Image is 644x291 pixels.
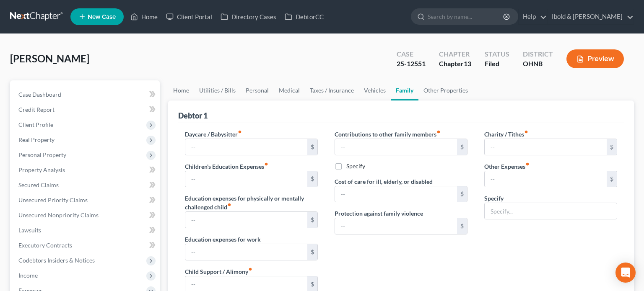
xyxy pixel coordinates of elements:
div: $ [457,186,467,202]
i: fiber_manual_record [227,203,231,207]
i: fiber_manual_record [525,162,530,166]
div: $ [307,244,317,260]
input: -- [185,139,307,155]
a: Directory Cases [216,9,280,24]
span: Unsecured Nonpriority Claims [18,211,99,219]
input: Specify... [485,203,617,219]
div: Debtor 1 [178,111,208,121]
span: Lawsuits [18,227,41,234]
span: Credit Report [18,106,55,113]
label: Specify [346,162,365,170]
a: Personal [241,80,274,100]
span: Client Profile [18,121,53,128]
span: Income [18,272,38,279]
label: Specify [484,194,504,203]
span: New Case [88,14,116,20]
label: Children's Education Expenses [185,162,268,171]
i: fiber_manual_record [436,130,441,134]
div: $ [607,139,617,155]
span: Property Analysis [18,166,65,173]
a: Case Dashboard [12,87,160,102]
input: -- [335,218,457,234]
label: Child Support / Alimony [185,267,252,276]
a: Home [168,80,194,100]
a: Utilities / Bills [194,80,241,100]
label: Contributions to other family members [335,130,441,139]
label: Daycare / Babysitter [185,130,242,139]
div: $ [307,171,317,187]
a: Family [391,80,418,100]
div: District [523,49,553,59]
span: 13 [464,59,471,67]
a: Other Properties [418,80,473,100]
a: Medical [274,80,305,100]
input: -- [185,171,307,187]
a: Unsecured Priority Claims [12,193,160,208]
label: Protection against family violence [335,209,423,218]
div: $ [457,218,467,234]
a: DebtorCC [280,9,328,24]
a: Home [126,9,162,24]
a: Executory Contracts [12,238,160,253]
button: Preview [566,49,624,68]
i: fiber_manual_record [524,130,528,134]
span: [PERSON_NAME] [10,52,89,64]
i: fiber_manual_record [264,162,268,166]
div: Status [485,49,509,59]
div: Chapter [439,59,471,69]
a: Taxes / Insurance [305,80,359,100]
div: $ [307,139,317,155]
div: Chapter [439,49,471,59]
input: -- [185,212,307,228]
a: Lawsuits [12,223,160,238]
span: Case Dashboard [18,91,61,98]
i: fiber_manual_record [248,267,252,271]
label: Education expenses for work [185,235,261,244]
span: Real Property [18,136,55,143]
input: -- [485,139,607,155]
input: -- [485,171,607,187]
span: Secured Claims [18,181,59,188]
label: Other Expenses [484,162,530,171]
div: Case [397,49,426,59]
a: Vehicles [359,80,391,100]
a: Property Analysis [12,162,160,178]
input: Search by name... [428,9,504,24]
span: Codebtors Insiders & Notices [18,257,95,264]
input: -- [335,139,457,155]
div: $ [307,212,317,228]
a: Unsecured Nonpriority Claims [12,208,160,223]
label: Cost of care for ill, elderly, or disabled [335,177,433,186]
div: $ [607,171,617,187]
i: fiber_manual_record [238,130,242,134]
span: Personal Property [18,151,66,158]
div: Open Intercom Messenger [615,263,636,283]
label: Education expenses for physically or mentally challenged child [185,194,318,211]
a: Credit Report [12,102,160,117]
div: Filed [485,59,509,69]
span: Unsecured Priority Claims [18,196,88,203]
input: -- [185,244,307,260]
span: Executory Contracts [18,242,72,249]
a: Help [519,9,547,24]
label: Charity / Tithes [484,130,528,139]
a: Ibold & [PERSON_NAME] [548,9,634,24]
div: $ [457,139,467,155]
a: Client Portal [162,9,216,24]
a: Secured Claims [12,178,160,193]
div: 25-12551 [397,59,426,69]
input: -- [335,186,457,202]
div: OHNB [523,59,553,69]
